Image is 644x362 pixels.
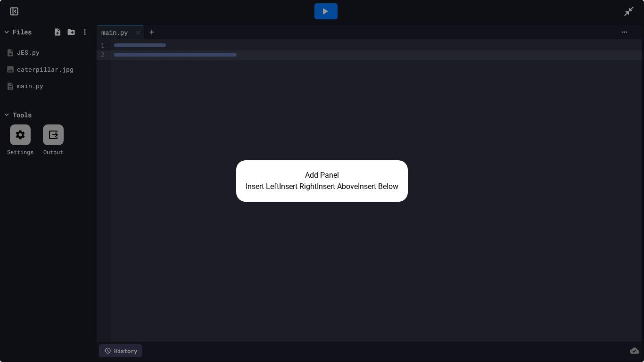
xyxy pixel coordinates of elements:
[246,170,398,181] h2: Add Panel
[4,4,65,60] div: Chat with us now!Close
[279,181,317,192] button: Insert Right
[246,181,279,192] button: Insert Left
[317,181,358,192] button: Insert Above
[358,181,398,192] button: Insert Below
